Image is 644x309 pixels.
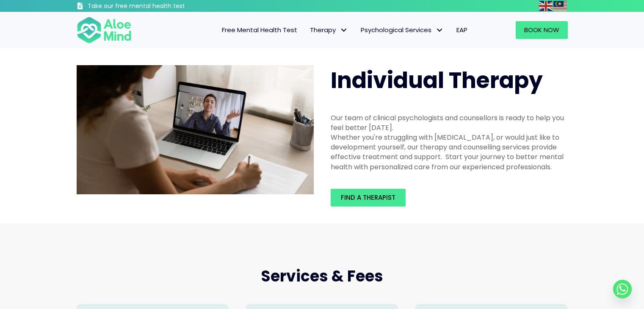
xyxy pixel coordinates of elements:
a: Find a therapist [331,189,406,207]
div: Whether you're struggling with [MEDICAL_DATA], or would just like to development yourself, our th... [331,132,568,172]
a: Free Mental Health Test [216,21,304,39]
span: EAP [456,25,467,34]
h3: Take our free mental health test [88,2,230,11]
a: Malay [553,1,568,11]
a: Book Now [516,21,568,39]
a: Whatsapp [613,280,632,298]
a: EAP [450,21,474,39]
a: English [539,1,553,11]
a: Psychological ServicesPsychological Services: submenu [354,21,450,39]
span: Free Mental Health Test [222,25,297,34]
nav: Menu [143,21,474,39]
span: Services & Fees [261,265,383,287]
span: Find a therapist [341,193,395,202]
span: Therapy [310,25,348,34]
span: Book Now [524,25,559,34]
img: en [539,1,553,11]
div: Our team of clinical psychologists and counsellors is ready to help you feel better [DATE]. [331,113,568,132]
a: TherapyTherapy: submenu [304,21,354,39]
img: ms [553,1,567,11]
span: Psychological Services [361,25,444,34]
a: Take our free mental health test [77,2,230,12]
span: Individual Therapy [331,65,543,96]
img: Therapy online individual [77,65,314,195]
span: Therapy: submenu [338,24,350,36]
img: Aloe mind Logo [77,16,132,44]
span: Psychological Services: submenu [434,24,446,36]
